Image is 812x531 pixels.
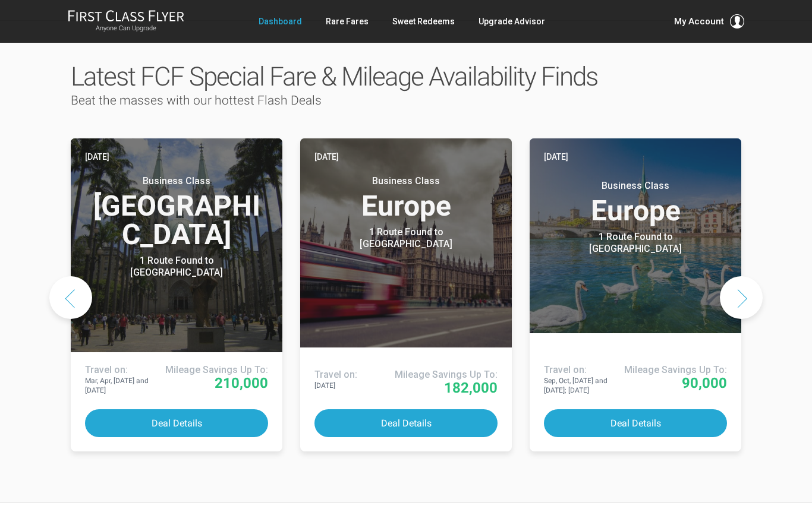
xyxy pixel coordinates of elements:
[314,409,498,437] button: Deal Details
[314,150,339,163] time: [DATE]
[561,180,710,192] small: Business Class
[102,175,251,187] small: Business Class
[102,255,251,279] div: 1 Route Found to [GEOGRAPHIC_DATA]
[68,10,184,22] img: First Class Flyer
[85,175,268,249] h3: [GEOGRAPHIC_DATA]
[49,276,92,319] button: Previous slide
[332,175,480,187] small: Business Class
[259,11,302,32] a: Dashboard
[68,24,184,33] small: Anyone Can Upgrade
[314,175,498,220] h3: Europe
[392,11,455,32] a: Sweet Redeems
[300,138,512,451] a: [DATE] Business ClassEurope 1 Route Found to [GEOGRAPHIC_DATA] Use These Miles / Points: Travel o...
[85,409,268,437] button: Deal Details
[720,276,763,319] button: Next slide
[479,11,545,32] a: Upgrade Advisor
[332,226,480,250] div: 1 Route Found to [GEOGRAPHIC_DATA]
[71,138,282,451] a: [DATE] Business Class[GEOGRAPHIC_DATA] 1 Route Found to [GEOGRAPHIC_DATA] Use These Miles / Point...
[71,93,322,108] span: Beat the masses with our hottest Flash Deals
[326,11,369,32] a: Rare Fares
[674,14,744,29] button: My Account
[530,138,741,451] a: [DATE] Business ClassEurope 1 Route Found to [GEOGRAPHIC_DATA] Use These Miles / Points: Travel o...
[544,150,568,163] time: [DATE]
[544,409,727,437] button: Deal Details
[674,14,724,29] span: My Account
[85,150,109,163] time: [DATE]
[544,180,727,225] h3: Europe
[68,10,184,33] a: First Class FlyerAnyone Can Upgrade
[561,231,710,255] div: 1 Route Found to [GEOGRAPHIC_DATA]
[71,61,597,92] span: Latest FCF Special Fare & Mileage Availability Finds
